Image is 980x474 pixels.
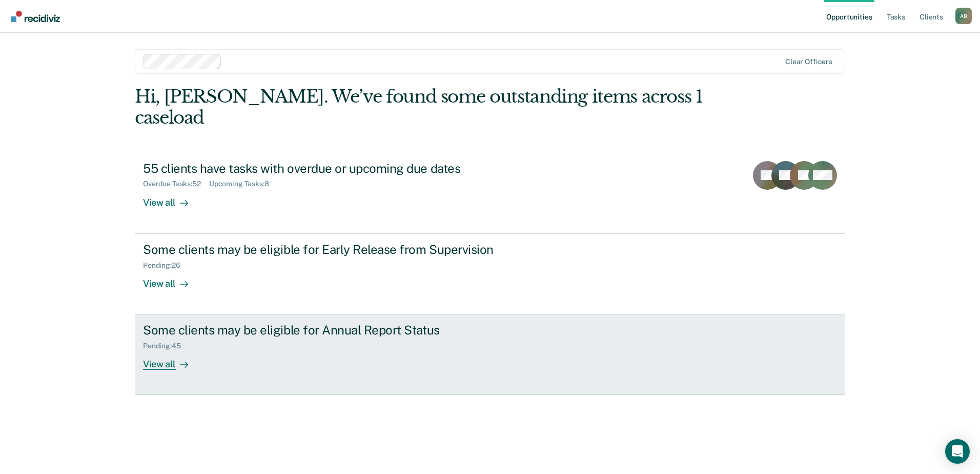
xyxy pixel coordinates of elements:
[135,86,703,128] div: Hi, [PERSON_NAME]. We’ve found some outstanding items across 1 caseload
[209,180,277,188] div: Upcoming Tasks : 8
[143,261,189,270] div: Pending : 26
[955,8,972,24] button: Profile dropdown button
[135,153,845,233] a: 55 clients have tasks with overdue or upcoming due datesOverdue Tasks:52Upcoming Tasks:8View all
[785,57,832,66] div: Clear officers
[143,188,200,208] div: View all
[143,242,503,257] div: Some clients may be eligible for Early Release from Supervision
[143,350,200,370] div: View all
[11,11,60,22] img: Recidiviz
[135,314,845,395] a: Some clients may be eligible for Annual Report StatusPending:45View all
[143,161,503,176] div: 55 clients have tasks with overdue or upcoming due dates
[143,180,209,188] div: Overdue Tasks : 52
[945,439,970,464] div: Open Intercom Messenger
[143,323,503,338] div: Some clients may be eligible for Annual Report Status
[143,342,189,350] div: Pending : 45
[955,8,972,24] div: A B
[135,233,845,314] a: Some clients may be eligible for Early Release from SupervisionPending:26View all
[143,269,200,289] div: View all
